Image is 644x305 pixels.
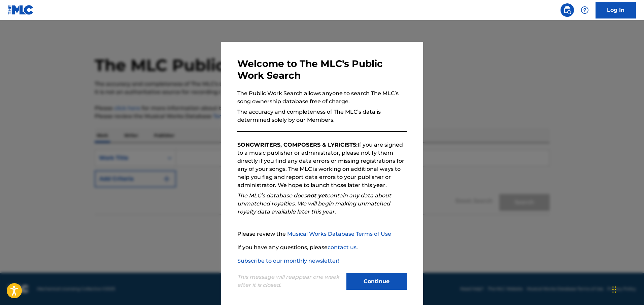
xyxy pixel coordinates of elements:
a: contact us [328,244,357,251]
p: The accuracy and completeness of The MLC’s data is determined solely by our Members. [237,108,407,124]
a: Musical Works Database Terms of Use [287,231,391,237]
p: Please review the [237,230,407,238]
a: Public Search [561,3,574,17]
div: Drag [612,279,616,300]
strong: SONGWRITERS, COMPOSERS & LYRICISTS: [237,142,358,148]
button: Continue [346,273,407,290]
strong: not yet [307,192,327,199]
p: This message will reappear one week after it is closed. [237,273,342,289]
a: Subscribe to our monthly newsletter! [237,258,339,264]
h3: Welcome to The MLC's Public Work Search [237,58,407,81]
img: MLC Logo [8,5,34,15]
p: If you are signed to a music publisher or administrator, please notify them directly if you find ... [237,141,407,189]
em: The MLC’s database does contain any data about unmatched royalties. We will begin making unmatche... [237,192,391,215]
p: If you have any questions, please . [237,243,407,252]
p: The Public Work Search allows anyone to search The MLC’s song ownership database free of charge. [237,89,407,106]
div: Help [578,3,591,17]
a: Log In [596,2,636,18]
img: search [563,6,571,14]
iframe: Chat Widget [610,273,644,305]
img: help [581,6,589,14]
